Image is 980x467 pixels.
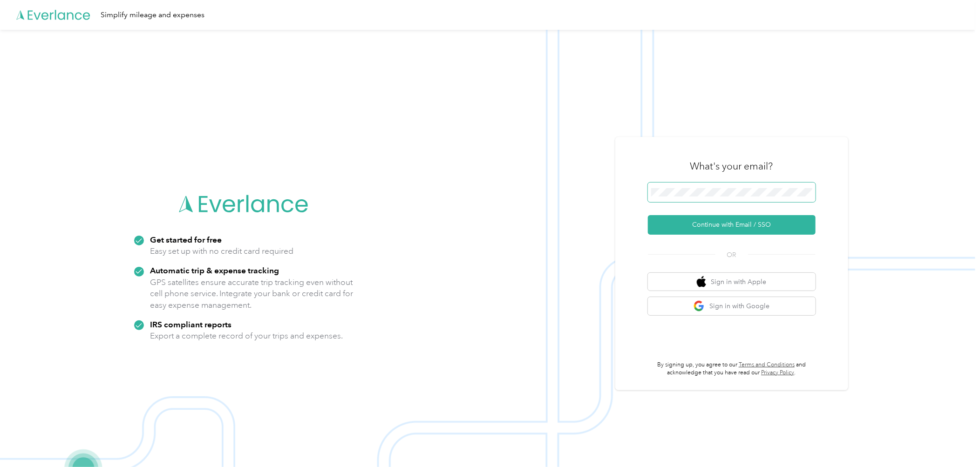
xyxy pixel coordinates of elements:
p: Export a complete record of your trips and expenses. [150,330,343,342]
strong: Automatic trip & expense tracking [150,265,279,275]
div: Simplify mileage and expenses [101,9,204,21]
strong: IRS compliant reports [150,319,232,329]
a: Terms and Conditions [739,361,795,368]
button: Continue with Email / SSO [648,215,816,235]
button: apple logoSign in with Apple [648,273,816,291]
img: google logo [694,300,705,312]
strong: Get started for free [150,235,222,244]
p: Easy set up with no credit card required [150,245,294,257]
p: By signing up, you agree to our and acknowledge that you have read our . [648,361,816,377]
img: apple logo [697,276,706,288]
h3: What's your email? [690,160,773,173]
span: OR [715,250,748,260]
a: Privacy Policy [762,369,795,376]
p: GPS satellites ensure accurate trip tracking even without cell phone service. Integrate your bank... [150,277,354,311]
button: google logoSign in with Google [648,297,816,315]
